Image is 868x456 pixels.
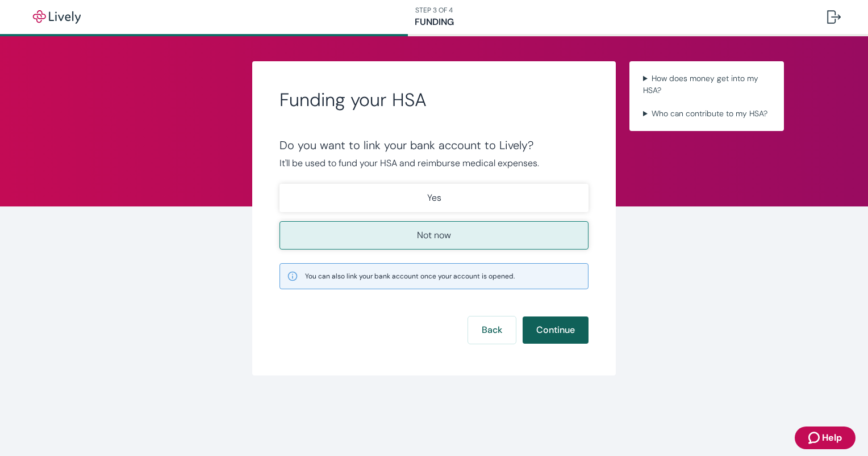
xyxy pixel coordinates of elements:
[523,316,589,344] button: Continue
[822,431,842,445] span: Help
[639,70,775,99] summary: How does money get into my HSA?
[818,3,850,31] button: Log out
[279,88,589,111] h2: Funding your HSA
[279,157,589,170] p: It'll be used to fund your HSA and reimburse medical expenses.
[25,10,89,24] img: Lively
[808,431,822,445] svg: Zendesk support icon
[279,221,589,250] button: Not now
[639,105,775,122] summary: Who can contribute to my HSA?
[279,138,589,152] div: Do you want to link your bank account to Lively?
[427,191,441,205] p: Yes
[468,316,516,344] button: Back
[279,184,589,212] button: Yes
[417,229,451,242] p: Not now
[795,427,856,449] button: Zendesk support iconHelp
[305,271,515,281] span: You can also link your bank account once your account is opened.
